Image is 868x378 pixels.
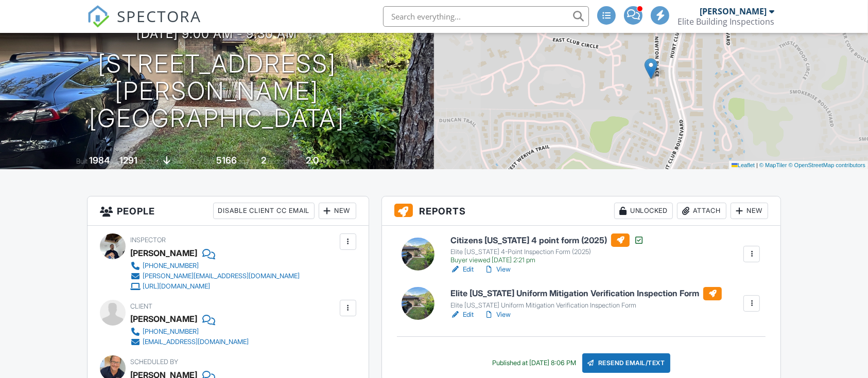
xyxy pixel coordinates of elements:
[450,310,474,320] a: Edit
[450,264,474,275] a: Edit
[238,157,251,165] span: sq.ft.
[484,264,511,275] a: View
[87,14,201,35] a: SPECTORA
[484,310,511,320] a: View
[382,196,781,226] h3: Reports
[16,50,418,132] h1: [STREET_ADDRESS][PERSON_NAME] [GEOGRAPHIC_DATA]
[677,203,726,219] div: Attach
[87,5,110,28] img: The Best Home Inspection Software - Spectora
[172,157,183,165] span: slab
[143,328,199,336] div: [PHONE_NUMBER]
[76,157,88,165] span: Built
[216,155,237,166] div: 5166
[130,327,249,337] a: [PHONE_NUMBER]
[130,261,300,271] a: [PHONE_NUMBER]
[130,245,197,261] div: [PERSON_NAME]
[89,155,110,166] div: 1984
[143,272,300,280] div: [PERSON_NAME][EMAIL_ADDRESS][DOMAIN_NAME]
[130,271,300,281] a: [PERSON_NAME][EMAIL_ADDRESS][DOMAIN_NAME]
[731,203,768,219] div: New
[139,157,153,165] span: sq. ft.
[137,27,298,41] h3: [DATE] 9:00 am - 9:30 am
[678,16,774,27] div: Elite Building Inspections
[450,287,722,300] h6: Elite [US_STATE] Uniform Mitigation Verification Inspection Form
[789,162,865,168] a: © OpenStreetMap contributors
[130,302,152,310] span: Client
[759,162,787,168] a: © MapTiler
[614,203,673,219] div: Unlocked
[143,338,249,346] div: [EMAIL_ADDRESS][DOMAIN_NAME]
[700,6,767,16] div: [PERSON_NAME]
[130,358,178,366] span: Scheduled By
[450,301,722,310] div: Elite [US_STATE] Uniform Mitigation Verification Inspection Form
[88,196,369,226] h3: People
[306,155,319,166] div: 2.0
[117,5,201,27] span: SPECTORA
[268,157,296,165] span: bedrooms
[193,157,215,165] span: Lot Size
[130,311,197,327] div: [PERSON_NAME]
[450,248,644,256] div: Elite [US_STATE] 4-Point Inspection Form (2025)
[756,162,758,168] span: |
[383,6,589,27] input: Search everything...
[732,162,755,168] a: Leaflet
[130,337,249,347] a: [EMAIL_ADDRESS][DOMAIN_NAME]
[261,155,266,166] div: 2
[119,155,137,166] div: 1291
[582,353,671,373] div: Resend Email/Text
[450,233,644,247] h6: Citizens [US_STATE] 4 point form (2025)
[492,359,576,367] div: Published at [DATE] 8:06 PM
[320,157,350,165] span: bathrooms
[450,256,644,264] div: Buyer viewed [DATE] 2:21 pm
[130,281,300,292] a: [URL][DOMAIN_NAME]
[319,203,356,219] div: New
[450,233,644,264] a: Citizens [US_STATE] 4 point form (2025) Elite [US_STATE] 4-Point Inspection Form (2025) Buyer vie...
[213,203,315,219] div: Disable Client CC Email
[450,287,722,310] a: Elite [US_STATE] Uniform Mitigation Verification Inspection Form Elite [US_STATE] Uniform Mitigat...
[645,58,657,79] img: Marker
[130,236,166,244] span: Inspector
[143,262,199,270] div: [PHONE_NUMBER]
[143,282,210,291] div: [URL][DOMAIN_NAME]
